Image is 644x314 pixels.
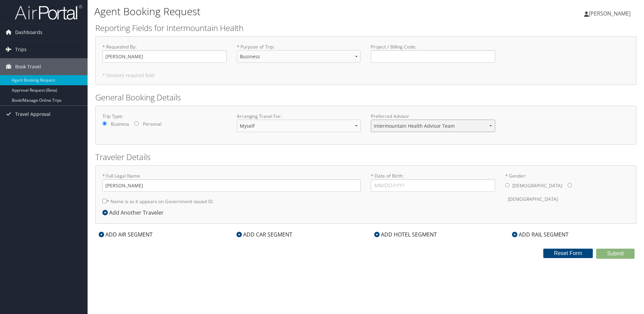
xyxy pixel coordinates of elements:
label: Arranging Travel For: [237,113,361,120]
label: [DEMOGRAPHIC_DATA] [512,179,562,192]
div: ADD CAR SEGMENT [233,230,296,239]
label: Project / Billing Code : [371,43,495,63]
label: * Date of Birth: [371,172,495,192]
label: * Name is as it appears on Government issued ID. [102,195,214,208]
a: [PERSON_NAME] [584,3,637,24]
div: ADD HOTEL SEGMENT [371,230,440,239]
h5: * Denotes required field [102,73,629,78]
input: * Date of Birth: [371,179,495,192]
input: * Gender:[DEMOGRAPHIC_DATA][DEMOGRAPHIC_DATA] [568,183,572,187]
span: Dashboards [15,24,42,41]
label: * Gender: [505,172,630,206]
h2: Traveler Details [95,151,636,163]
input: * Full Legal Name [102,179,361,192]
label: * Requested By : [102,43,227,63]
label: * Purpose of Trip : [237,43,361,68]
label: Trip Type: [102,113,227,120]
label: Business [111,121,129,127]
div: ADD RAIL SEGMENT [509,230,572,239]
input: Project / Billing Code: [371,50,495,63]
span: [PERSON_NAME] [589,10,631,17]
span: Travel Approval [15,106,51,123]
label: Preferred Advisor [371,113,495,120]
label: Personal [143,121,161,127]
div: Add Another Traveler [102,209,167,217]
button: Reset Form [543,249,593,258]
input: * Gender:[DEMOGRAPHIC_DATA][DEMOGRAPHIC_DATA] [505,183,510,187]
select: * Purpose of Trip: [237,50,361,63]
label: [DEMOGRAPHIC_DATA] [508,193,558,206]
h2: Reporting Fields for Intermountain Health [95,22,636,34]
div: ADD AIR SEGMENT [95,230,156,239]
input: * Name is as it appears on Government issued ID. [102,199,107,203]
input: * Requested By: [102,50,227,63]
h2: General Booking Details [95,92,636,103]
button: Submit [596,249,635,259]
label: * Full Legal Name [102,172,361,192]
h1: Agent Booking Request [94,4,456,19]
span: Book Travel [15,58,41,75]
img: airportal-logo.png [15,4,82,20]
span: Trips [15,41,27,58]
